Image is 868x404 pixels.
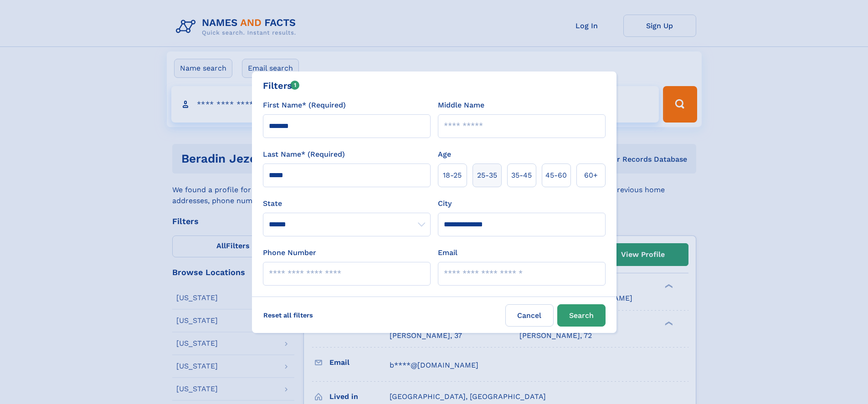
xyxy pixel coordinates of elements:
[263,79,300,92] div: Filters
[584,170,598,181] span: 60+
[557,304,606,327] button: Search
[438,149,451,160] label: Age
[438,100,484,111] label: Middle Name
[257,304,319,326] label: Reset all filters
[511,170,532,181] span: 35‑45
[438,247,457,258] label: Email
[545,170,567,181] span: 45‑60
[477,170,497,181] span: 25‑35
[263,149,345,160] label: Last Name* (Required)
[443,170,462,181] span: 18‑25
[438,198,452,209] label: City
[263,100,346,111] label: First Name* (Required)
[505,304,554,327] label: Cancel
[263,247,316,258] label: Phone Number
[263,198,431,209] label: State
